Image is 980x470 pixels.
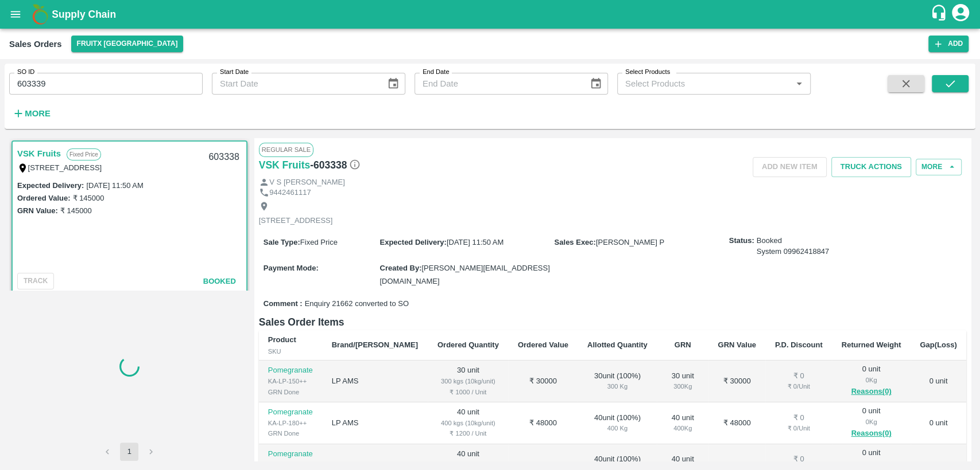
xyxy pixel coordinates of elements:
span: [PERSON_NAME] P [596,238,664,246]
label: End Date [423,68,449,77]
p: [STREET_ADDRESS] [259,216,333,226]
b: Allotted Quantity [587,340,648,349]
span: Fixed Price [300,238,338,246]
h6: - 603338 [310,157,361,173]
div: 300 Kg [666,381,699,391]
label: Payment Mode : [264,264,319,272]
input: End Date [415,73,580,95]
td: LP AMS [323,361,428,402]
button: Reasons(0) [841,385,901,398]
b: Gap(Loss) [920,340,956,349]
td: ₹ 30000 [708,361,765,402]
label: [DATE] 11:50 AM [86,181,143,190]
td: ₹ 48000 [708,402,765,444]
div: KA-LP-220++ [268,460,313,470]
div: 400 kgs (10kg/unit) [437,418,499,428]
b: Ordered Quantity [437,340,499,349]
div: 40 unit [666,413,699,434]
label: Sales Exec : [555,238,596,246]
button: Open [792,76,807,91]
b: GRN [675,340,691,349]
h6: Sales Order Items [259,314,966,330]
label: Status: [729,236,754,246]
button: Choose date [585,73,607,95]
a: VSK Fruits [259,157,310,173]
b: Product [268,335,296,344]
label: Ordered Value: [17,194,70,202]
div: 30 unit [666,371,699,392]
button: More [9,104,53,123]
span: Enquiry 21662 converted to SO [305,299,409,310]
td: ₹ 30000 [508,361,578,402]
div: 603338 [202,144,246,171]
label: Expected Delivery : [379,238,446,246]
div: 300 Kg [587,381,648,391]
span: [DATE] 11:50 AM [447,238,503,246]
button: Choose date [382,73,404,95]
div: 0 unit [841,406,901,440]
p: Fixed Price [67,148,101,160]
b: Brand/[PERSON_NAME] [332,340,418,349]
p: 9442461117 [269,187,311,198]
label: GRN Value: [17,206,58,215]
button: Select DC [71,36,184,52]
label: Created By : [379,264,421,272]
label: Start Date [220,68,249,77]
div: Sales Orders [9,37,62,52]
span: [PERSON_NAME][EMAIL_ADDRESS][DOMAIN_NAME] [379,264,549,285]
td: LP AMS [323,402,428,444]
button: Reasons(0) [841,427,901,440]
label: Select Products [625,68,670,77]
div: 40 unit ( 100 %) [587,413,648,434]
label: Expected Delivery : [17,181,84,190]
p: Pomegranate [268,449,313,460]
td: ₹ 48000 [508,402,578,444]
div: SKU [268,346,313,357]
td: 0 unit [911,402,966,444]
b: Ordered Value [518,340,568,349]
div: 0 Kg [841,417,901,427]
div: KA-LP-150++ [268,376,313,386]
div: GRN Done [268,387,313,397]
td: 30 unit [428,361,508,402]
label: Comment : [264,299,303,310]
div: customer-support [930,4,950,25]
strong: More [25,109,51,118]
button: open drawer [2,1,29,28]
div: 400 Kg [587,423,648,433]
nav: pagination navigation [96,442,162,461]
label: Sale Type : [264,238,300,246]
label: [STREET_ADDRESS] [28,163,102,172]
td: 0 unit [911,361,966,402]
div: ₹ 0 / Unit [774,423,823,433]
p: V S [PERSON_NAME] [269,177,344,188]
button: Truck Actions [831,157,911,177]
div: 400 Kg [666,423,699,433]
p: Pomegranate [268,407,313,418]
td: 40 unit [428,402,508,444]
input: Enter SO ID [9,73,203,95]
div: System 09962418847 [757,246,830,257]
div: 0 Kg [841,459,901,469]
div: 400 kgs (10kg/unit) [437,460,499,470]
img: logo [29,3,52,26]
div: ₹ 0 [774,371,823,382]
input: Start Date [212,73,378,95]
div: 0 Kg [841,375,901,385]
a: VSK Fruits [17,146,61,161]
b: Returned Weight [842,340,901,349]
span: Booked [203,277,236,285]
b: P.D. Discount [775,340,823,349]
button: Add [928,36,969,52]
input: Select Products [621,76,788,91]
label: SO ID [17,68,34,77]
div: GRN Done [268,428,313,438]
div: KA-LP-180++ [268,418,313,428]
div: 30 unit ( 100 %) [587,371,648,392]
div: account of current user [950,2,971,26]
div: ₹ 1000 / Unit [437,387,499,397]
span: Regular Sale [259,143,313,156]
div: ₹ 0 [774,454,823,465]
button: More [916,159,962,175]
a: Supply Chain [52,6,930,22]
